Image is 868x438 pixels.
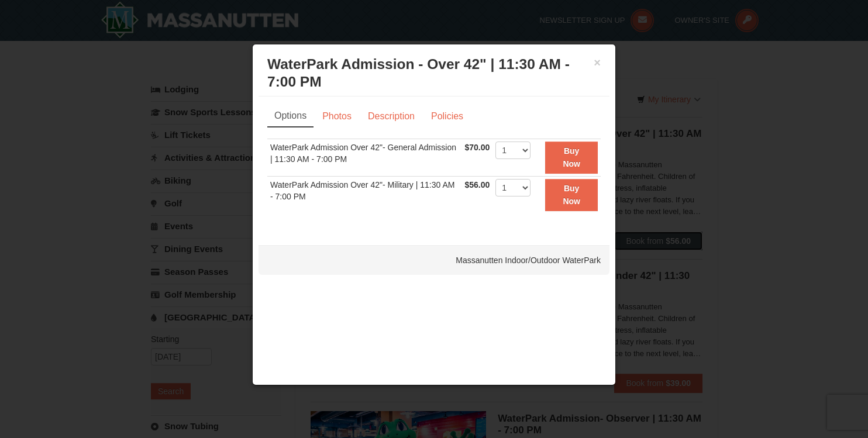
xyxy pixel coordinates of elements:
[465,180,490,189] span: $56.00
[545,142,598,174] button: Buy Now
[259,246,609,275] div: Massanutten Indoor/Outdoor WaterPark
[267,139,462,176] td: WaterPark Admission Over 42"- General Admission | 11:30 AM - 7:00 PM
[267,56,601,91] h3: WaterPark Admission - Over 42" | 11:30 AM - 7:00 PM
[545,179,598,211] button: Buy Now
[267,176,462,213] td: WaterPark Admission Over 42"- Military | 11:30 AM - 7:00 PM
[423,105,471,127] a: Policies
[594,57,601,68] button: ×
[465,143,490,152] span: $70.00
[563,184,580,206] strong: Buy Now
[563,146,580,168] strong: Buy Now
[360,105,422,127] a: Description
[267,105,314,127] a: Options
[315,105,359,127] a: Photos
